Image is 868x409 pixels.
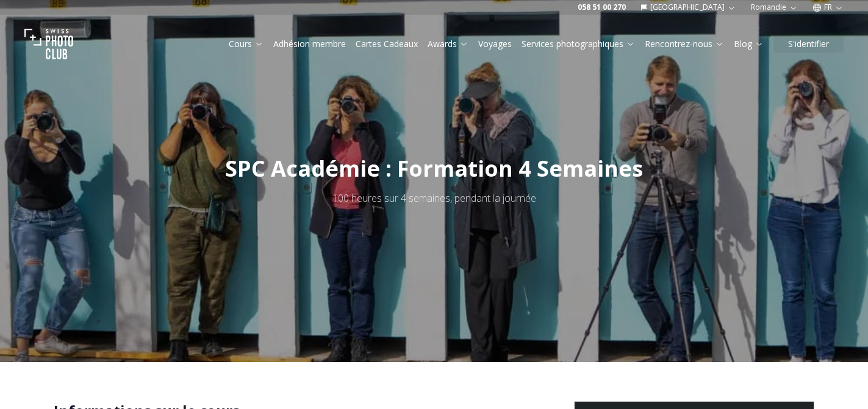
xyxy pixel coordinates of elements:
a: Services photographiques [522,38,635,50]
a: Blog [734,38,764,50]
img: Swiss photo club [24,20,73,68]
button: Rencontrez-nous [640,35,729,53]
a: Adhésion membre [273,38,346,50]
button: Adhésion membre [268,35,351,53]
button: Cours [224,35,268,53]
button: Awards [423,35,473,53]
a: 058 51 00 270 [578,2,626,12]
button: Blog [729,35,769,53]
button: Cartes Cadeaux [351,35,423,53]
a: Cartes Cadeaux [356,38,418,50]
button: Voyages [473,35,517,53]
button: S'identifier [773,35,844,53]
span: 100 heures sur 4 semaines, pendant la journée [332,191,536,205]
a: Cours [229,38,264,50]
a: Awards [428,38,468,50]
span: SPC Académie : Formation 4 Semaines [225,153,643,183]
a: Voyages [478,38,512,50]
a: Rencontrez-nous [645,38,724,50]
button: Services photographiques [517,35,640,53]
